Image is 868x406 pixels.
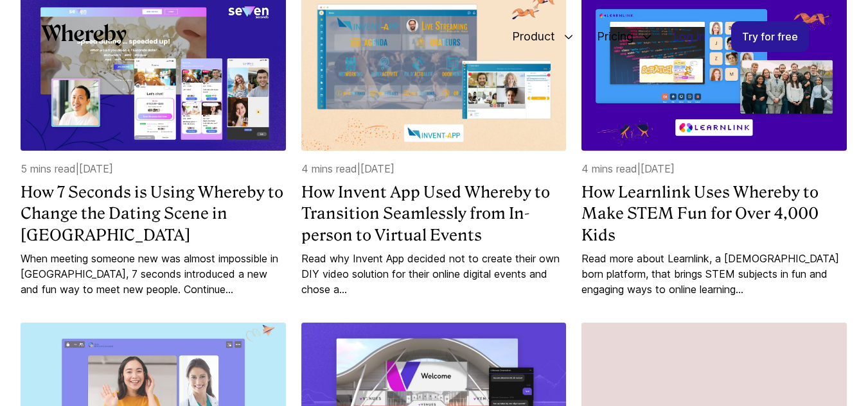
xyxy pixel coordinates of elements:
[21,161,286,176] p: 5 mins read | [DATE]
[301,182,567,246] a: How Invent App Used Whereby to Transition Seamlessly from In-person to Virtual Events
[41,24,127,46] svg: Whereby
[21,251,286,297] a: When meeting someone new was almost impossible in [GEOGRAPHIC_DATA], 7 seconds introduced a new a...
[731,21,809,52] a: Try for free
[581,161,847,176] p: 4 mins read | [DATE]
[662,22,716,51] a: Log in
[581,251,847,297] a: Read more about Learnlink, a [DEMOGRAPHIC_DATA] born platform, that brings STEM subjects in fun a...
[301,161,567,176] p: 4 mins read | [DATE]
[584,15,637,58] span: Pricing
[499,15,558,58] span: Product
[581,182,847,246] a: How Learnlink Uses Whereby to Make STEM Fun for Over 4,000 Kids
[301,251,567,297] a: Read why Invent App decided not to create their own DIY video solution for their online digital e...
[41,24,127,50] a: Whereby
[21,182,286,246] a: How 7 Seconds is Using Whereby to Change the Dating Scene in [GEOGRAPHIC_DATA]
